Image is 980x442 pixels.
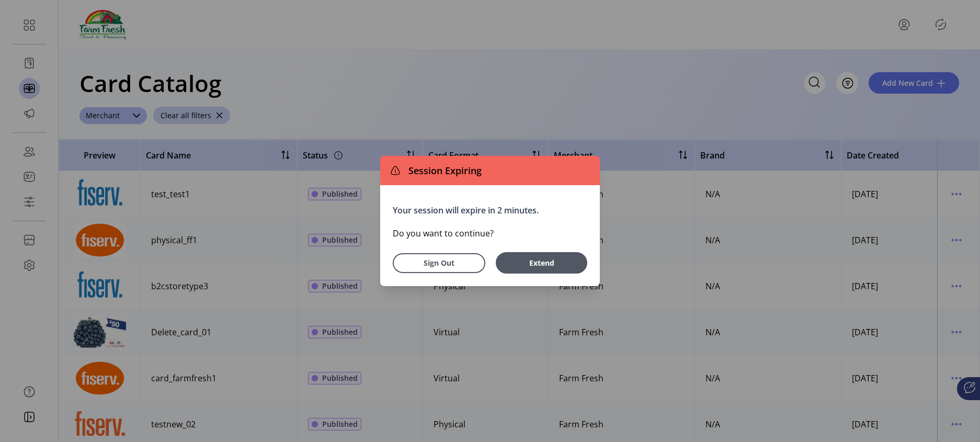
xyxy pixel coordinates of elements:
[404,164,482,178] span: Session Expiring
[496,252,587,274] button: Extend
[393,227,587,240] p: Do you want to continue?
[393,204,587,217] p: Your session will expire in 2 minutes.
[406,257,472,268] span: Sign Out
[501,257,582,268] span: Extend
[393,253,485,273] button: Sign Out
